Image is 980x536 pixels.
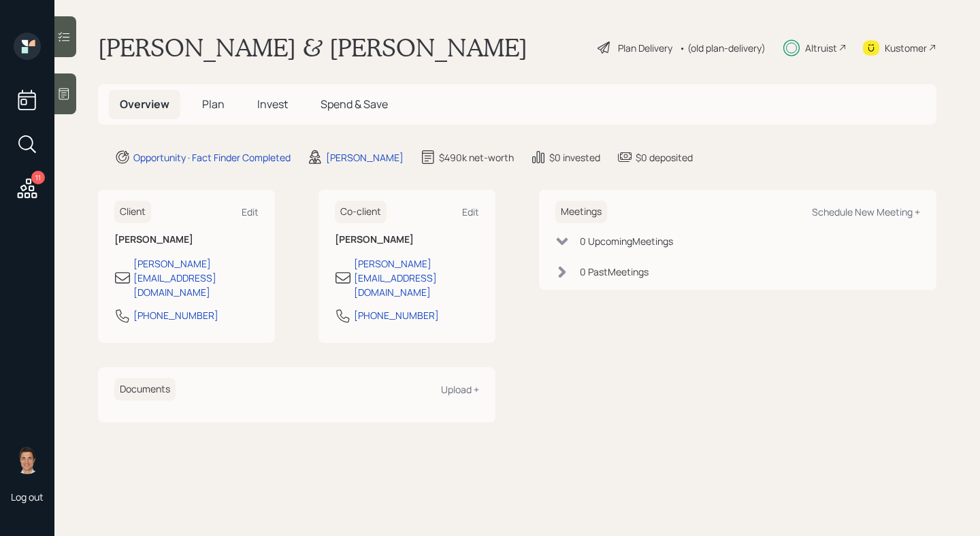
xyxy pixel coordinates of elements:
[133,150,291,165] div: Opportunity · Fact Finder Completed
[885,41,927,55] div: Kustomer
[354,256,479,299] div: [PERSON_NAME][EMAIL_ADDRESS][DOMAIN_NAME]
[555,201,607,223] h6: Meetings
[580,234,673,248] div: 0 Upcoming Meeting s
[679,41,766,55] div: • (old plan-delivery)
[242,205,259,218] div: Edit
[114,378,176,401] h6: Documents
[98,33,527,63] h1: [PERSON_NAME] & [PERSON_NAME]
[326,150,404,165] div: [PERSON_NAME]
[354,308,439,322] div: [PHONE_NUMBER]
[439,150,514,165] div: $490k net-worth
[462,205,479,218] div: Edit
[618,41,672,55] div: Plan Delivery
[257,97,288,112] span: Invest
[114,201,151,223] h6: Client
[636,150,693,165] div: $0 deposited
[31,171,45,184] div: 11
[335,234,479,246] h6: [PERSON_NAME]
[335,201,387,223] h6: Co-client
[441,383,479,396] div: Upload +
[114,234,259,246] h6: [PERSON_NAME]
[11,490,44,503] div: Log out
[202,97,225,112] span: Plan
[580,265,649,279] div: 0 Past Meeting s
[14,447,41,474] img: tyler-end-headshot.png
[549,150,600,165] div: $0 invested
[805,41,837,55] div: Altruist
[812,205,920,218] div: Schedule New Meeting +
[133,256,259,299] div: [PERSON_NAME][EMAIL_ADDRESS][DOMAIN_NAME]
[133,308,218,322] div: [PHONE_NUMBER]
[120,97,169,112] span: Overview
[321,97,388,112] span: Spend & Save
